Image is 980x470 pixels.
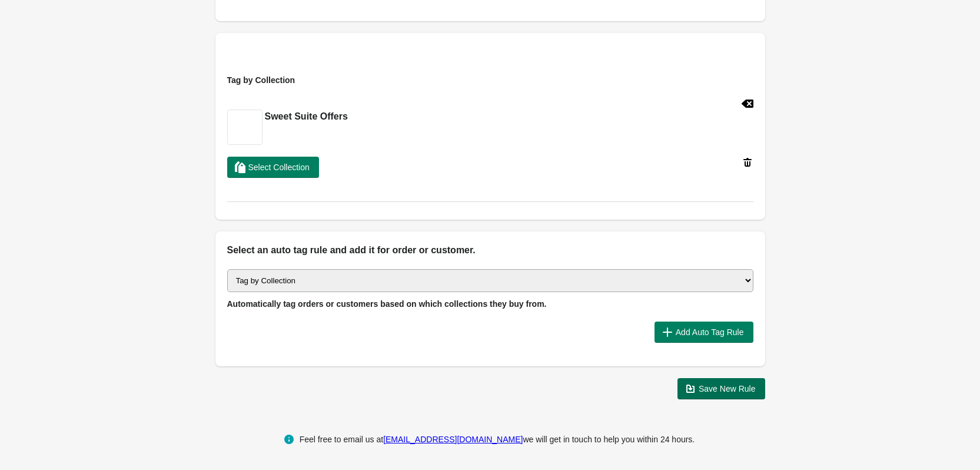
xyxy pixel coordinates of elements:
button: Save New Rule [677,378,765,399]
div: Feel free to email us at we will get in touch to help you within 24 hours. [300,432,695,446]
button: Add Auto Tag Rule [655,322,753,343]
span: Automatically tag orders or customers based on which collections they buy from. [227,299,547,309]
span: Select Collection [248,163,310,172]
span: Tag by Collection [227,75,295,85]
button: Select Collection [227,157,319,178]
h2: Sweet Suite Offers [265,110,348,124]
span: Add Auto Tag Rule [676,327,744,337]
span: Save New Rule [699,384,756,393]
a: [EMAIL_ADDRESS][DOMAIN_NAME] [383,435,523,444]
h2: Select an auto tag rule and add it for order or customer. [227,243,753,257]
